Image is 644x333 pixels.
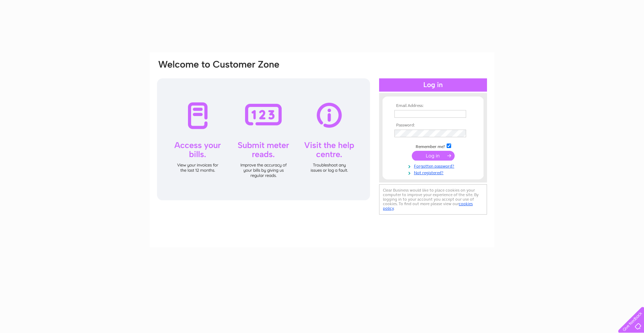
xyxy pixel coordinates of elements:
[393,103,473,108] th: Email Address:
[379,184,487,215] div: Clear Business would like to place cookies on your computer to improve your experience of the sit...
[412,151,455,161] input: Submit
[383,201,473,211] a: cookies policy
[394,162,473,169] a: Forgotten password?
[394,169,473,176] a: Not registered?
[393,123,473,128] th: Password:
[393,142,473,149] td: Remember me?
